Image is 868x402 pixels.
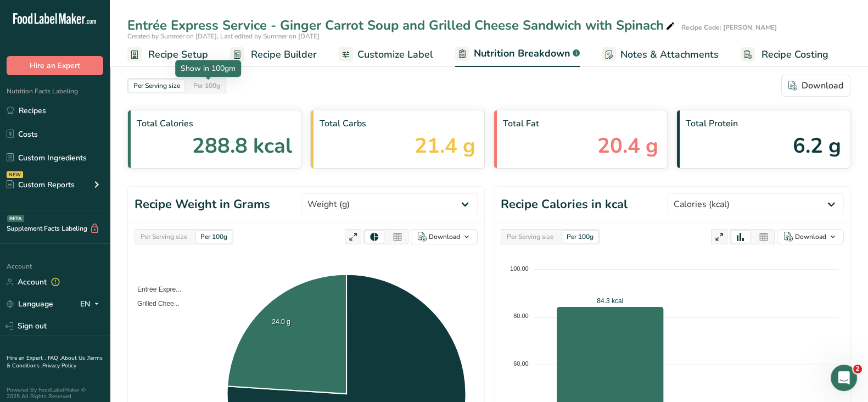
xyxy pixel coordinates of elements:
[686,117,841,130] span: Total Protein
[129,300,180,308] span: Grilled Chee...
[7,354,46,362] a: Hire an Expert .
[251,47,317,62] span: Recipe Builder
[7,215,24,222] div: BETA
[7,179,75,191] div: Custom Reports
[339,42,433,67] a: Customize Label
[853,365,862,373] span: 2
[429,232,460,242] div: Download
[602,42,719,67] a: Notes & Attachments
[148,47,208,62] span: Recipe Setup
[192,130,292,161] span: 288.8 kcal
[129,286,181,293] span: Entrée Expre...
[129,80,184,92] div: Per Serving size
[230,42,317,67] a: Recipe Builder
[503,117,658,130] span: Total Fat
[135,196,270,214] h1: Recipe Weight in Grams
[795,232,826,242] div: Download
[620,47,719,62] span: Notes & Attachments
[7,354,103,370] a: Terms & Conditions .
[7,294,53,314] a: Language
[474,46,570,61] span: Nutrition Breakdown
[136,231,192,243] div: Per Serving size
[137,117,292,130] span: Total Calories
[788,79,843,92] div: Download
[777,229,844,244] button: Download
[415,130,475,161] span: 21.4 g
[42,362,76,370] a: Privacy Policy
[513,312,529,319] tspan: 80.00
[357,47,433,62] span: Customize Label
[48,354,61,362] a: FAQ .
[741,42,828,67] a: Recipe Costing
[181,63,236,74] div: Show in 100gm
[127,15,677,35] div: Entrée Express Service - Ginger Carrot Soup and Grilled Cheese Sandwich with Spinach
[502,231,558,243] div: Per Serving size
[7,56,103,75] button: Hire an Expert
[793,130,841,161] span: 6.2 g
[831,365,857,391] iframe: Intercom live chat
[411,229,478,244] button: Download
[127,32,320,41] span: Created by Summer on [DATE], Last edited by Summer on [DATE]
[7,387,103,400] div: Powered By FoodLabelMaker © 2025 All Rights Reserved
[80,298,103,311] div: EN
[320,117,475,130] span: Total Carbs
[562,231,598,243] div: Per 100g
[597,130,658,161] span: 20.4 g
[501,196,628,214] h1: Recipe Calories in kcal
[127,42,208,67] a: Recipe Setup
[61,354,87,362] a: About Us .
[761,47,828,62] span: Recipe Costing
[781,75,850,97] button: Download
[7,171,23,178] div: NEW
[513,360,529,367] tspan: 60.00
[189,80,225,92] div: Per 100g
[455,41,580,68] a: Nutrition Breakdown
[510,265,529,272] tspan: 100.00
[681,23,777,32] div: Recipe Code: [PERSON_NAME]
[196,231,232,243] div: Per 100g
